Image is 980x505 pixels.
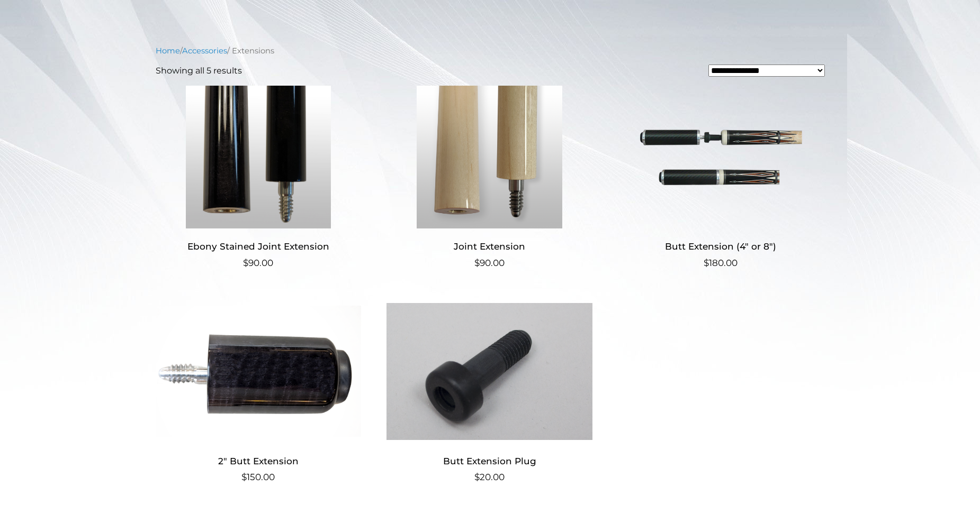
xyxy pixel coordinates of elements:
[386,86,592,228] img: Joint Extension
[474,472,480,482] span: $
[386,86,592,270] a: Joint Extension $90.00
[156,46,180,56] a: Home
[156,451,362,471] h2: 2″ Butt Extension
[704,258,738,268] bdi: 180.00
[156,300,362,443] img: 2" Butt Extension
[618,86,824,270] a: Butt Extension (4″ or 8″) $180.00
[241,472,275,482] bdi: 150.00
[243,258,273,268] bdi: 90.00
[704,258,709,268] span: $
[243,258,248,268] span: $
[386,237,592,256] h2: Joint Extension
[156,65,242,77] p: Showing all 5 results
[474,472,505,482] bdi: 20.00
[156,300,362,484] a: 2″ Butt Extension $150.00
[386,300,592,443] img: Butt Extension Plug
[156,86,362,270] a: Ebony Stained Joint Extension $90.00
[386,300,592,484] a: Butt Extension Plug $20.00
[156,45,825,57] nav: Breadcrumb
[156,237,362,256] h2: Ebony Stained Joint Extension
[156,86,362,228] img: Ebony Stained Joint Extension
[182,46,227,56] a: Accessories
[618,86,824,228] img: Butt Extension (4" or 8")
[618,237,824,256] h2: Butt Extension (4″ or 8″)
[241,472,247,482] span: $
[708,65,825,77] select: Shop order
[474,258,480,268] span: $
[474,258,505,268] bdi: 90.00
[386,451,592,471] h2: Butt Extension Plug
